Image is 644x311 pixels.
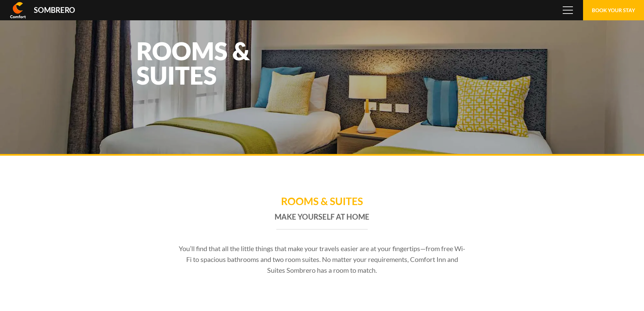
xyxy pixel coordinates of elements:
img: Comfort Inn & Suites Sombrero [10,2,26,18]
h2: Make yourself at home [163,211,481,229]
p: You’ll find that all the little things that make your travels easier are at your fingertips—from ... [179,243,465,275]
h1: Rooms & Suites [163,194,481,211]
span: Menu [563,6,573,14]
h1: Rooms & Suites [136,39,323,87]
div: Sombrero [34,6,75,14]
